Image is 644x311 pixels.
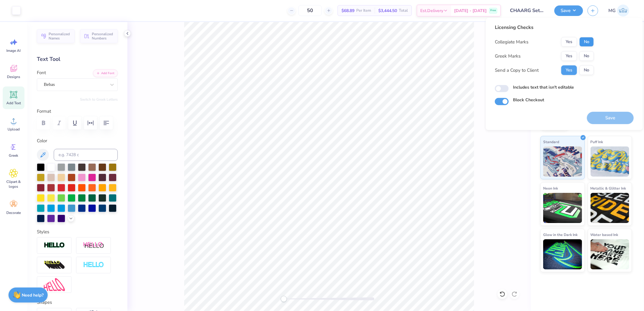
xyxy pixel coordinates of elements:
button: Switch to Greek Letters [80,97,118,102]
img: Standard [543,146,582,177]
span: Designs [7,74,20,79]
div: Licensing Checks [495,24,594,31]
span: Puff Ink [591,139,603,145]
span: Add Text [6,101,21,105]
span: $3,444.50 [378,8,397,14]
span: Glow in the Dark Ink [543,231,578,238]
div: Text Tool [37,55,118,63]
span: Total [399,8,408,14]
button: Personalized Names [37,29,75,43]
button: Yes [561,65,577,75]
img: Neon Ink [543,193,582,223]
button: Yes [561,37,577,47]
span: Decorate [6,210,21,215]
button: Yes [561,51,577,61]
img: Metallic & Glitter Ink [591,193,630,223]
button: Personalized Numbers [80,29,118,43]
img: Shadow [83,242,104,249]
img: Water based Ink [591,239,630,269]
span: Metallic & Glitter Ink [591,185,626,191]
label: Styles [37,228,49,235]
span: Water based Ink [591,231,618,238]
img: 3D Illusion [44,260,65,270]
span: Personalized Numbers [92,32,114,40]
span: Greek [9,153,18,158]
span: Upload [8,127,20,132]
img: Puff Ink [591,146,630,177]
img: Michael Galon [617,5,629,17]
span: [DATE] - [DATE] [454,8,487,14]
button: No [579,37,594,47]
label: Block Checkout [513,97,544,103]
input: – – [298,5,322,16]
span: Est. Delivery [420,8,443,14]
input: Untitled Design [505,5,550,17]
button: No [579,65,594,75]
div: Accessibility label [281,296,287,302]
label: Color [37,137,118,144]
span: Standard [543,139,559,145]
span: Neon Ink [543,185,558,191]
a: MG [606,5,632,17]
img: Free Distort [44,278,65,291]
span: MG [608,7,616,14]
span: Personalized Names [49,32,71,40]
span: Image AI [7,48,21,53]
img: Negative Space [83,262,104,269]
span: Per Item [356,8,371,14]
img: Glow in the Dark Ink [543,239,582,269]
div: Send a Copy to Client [495,67,539,74]
input: e.g. 7428 c [54,149,118,161]
div: Collegiate Marks [495,39,528,46]
label: Font [37,69,46,76]
span: Clipart & logos [4,179,24,189]
label: Format [37,108,118,115]
img: Stroke [44,242,65,249]
button: No [579,51,594,61]
div: Greek Marks [495,53,521,60]
button: Save [554,5,583,16]
span: Free [490,8,496,13]
button: Add Font [93,69,118,77]
strong: Need help? [22,292,44,298]
label: Includes text that isn't editable [513,84,574,90]
span: $68.89 [341,8,354,14]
